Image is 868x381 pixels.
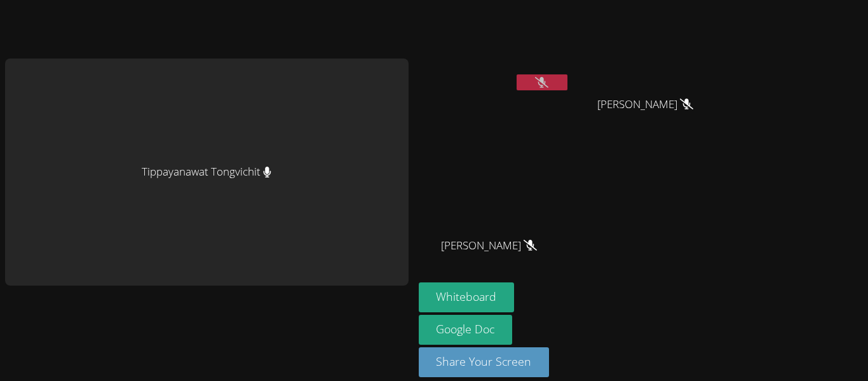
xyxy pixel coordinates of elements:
div: Tippayanawat Tongvichit [5,59,409,286]
button: Share Your Screen [419,347,550,377]
span: [PERSON_NAME] [441,237,537,255]
span: [PERSON_NAME] [597,95,693,114]
a: Google Doc [419,315,513,345]
button: Whiteboard [419,282,515,312]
